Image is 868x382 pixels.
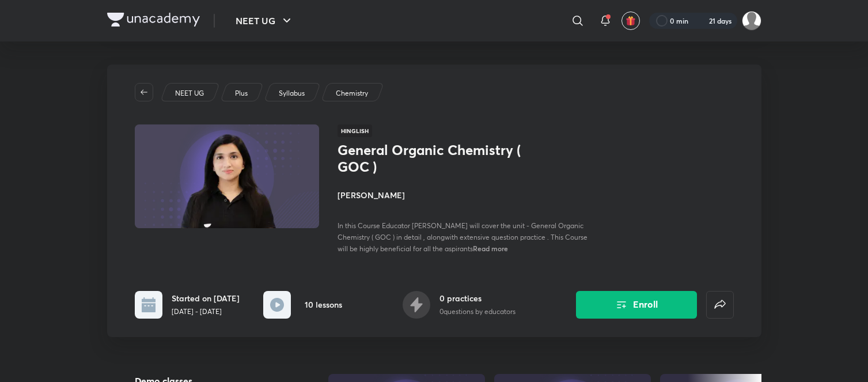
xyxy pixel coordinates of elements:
[621,12,640,30] button: avatar
[279,88,305,99] p: Syllabus
[235,88,248,99] p: Plus
[107,13,200,29] a: Company Logo
[742,11,761,31] img: Amisha Rani
[175,88,204,99] p: NEET UG
[172,307,240,317] p: [DATE] - [DATE]
[338,124,372,137] span: Hinglish
[439,307,516,317] p: 0 questions by educators
[576,291,697,319] button: Enroll
[626,16,636,26] img: avatar
[229,9,301,32] button: NEET UG
[338,142,526,175] h1: General Organic Chemistry ( GOC )
[172,292,240,304] h6: Started on [DATE]
[173,88,206,99] a: NEET UG
[233,88,249,99] a: Plus
[338,221,587,253] span: In this Course Educator [PERSON_NAME] will cover the unit - General Organic Chemistry ( GOC ) in ...
[132,123,320,229] img: Thumbnail
[276,88,306,99] a: Syllabus
[333,88,370,99] a: Chemistry
[706,291,734,319] button: false
[305,298,342,311] h6: 10 lessons
[107,13,200,27] img: Company Logo
[439,292,516,304] h6: 0 practices
[338,189,596,201] h4: [PERSON_NAME]
[336,88,368,99] p: Chemistry
[473,244,508,253] span: Read more
[695,15,707,27] img: streak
